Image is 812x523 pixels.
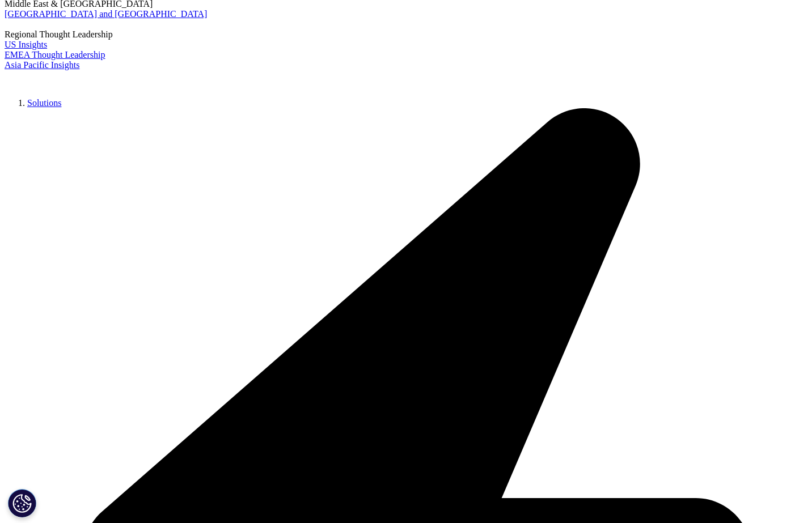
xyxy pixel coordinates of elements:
[5,29,807,40] div: Regional Thought Leadership
[27,98,61,108] a: Solutions
[5,40,47,49] a: US Insights
[5,9,207,19] a: [GEOGRAPHIC_DATA] and [GEOGRAPHIC_DATA]
[5,50,105,59] a: EMEA Thought Leadership
[8,489,36,517] button: Cookies Settings
[5,60,79,70] a: Asia Pacific Insights
[5,70,95,87] img: IQVIA Healthcare Information Technology and Pharma Clinical Research Company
